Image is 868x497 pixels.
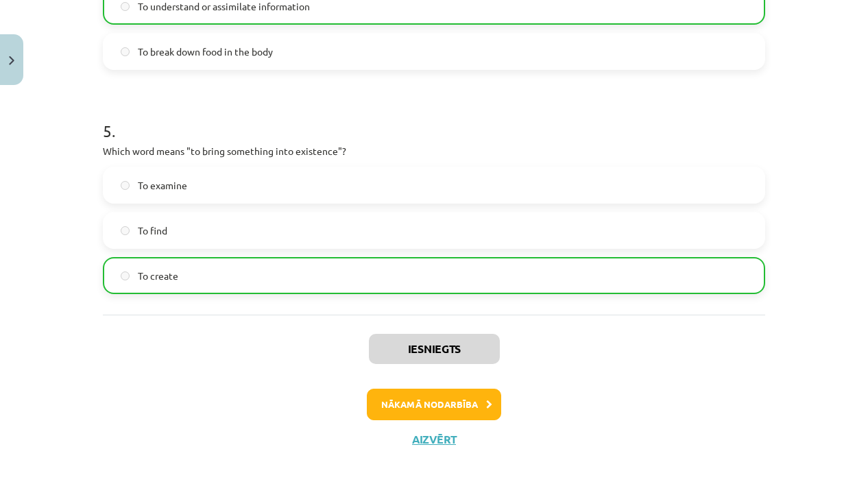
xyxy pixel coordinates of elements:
[138,178,187,193] span: To examine
[367,389,501,420] button: Nākamā nodarbība
[138,45,273,59] span: To break down food in the body
[408,433,460,446] button: Aizvērt
[103,144,765,158] p: Which word means "to bring something into existence"?
[138,269,178,283] span: To create
[138,223,167,238] span: To find
[121,181,130,190] input: To examine
[121,47,130,56] input: To break down food in the body
[121,2,130,11] input: To understand or assimilate information
[9,56,14,65] img: icon-close-lesson-0947bae3869378f0d4975bcd49f059093ad1ed9edebbc8119c70593378902aed.svg
[121,226,130,235] input: To find
[103,97,765,140] h1: 5 .
[369,334,500,364] button: Iesniegts
[121,271,130,280] input: To create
